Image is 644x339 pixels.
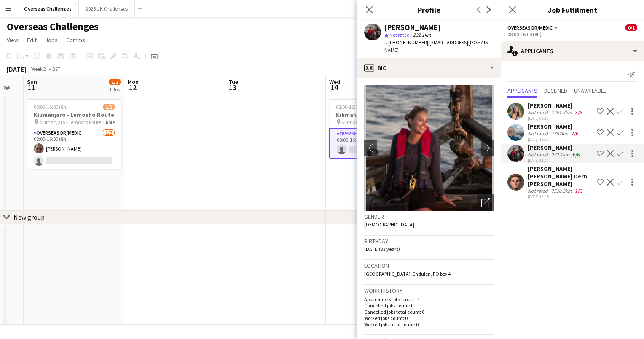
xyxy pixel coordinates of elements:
div: 1 Job [109,86,120,92]
div: 08:00-16:00 (8h) [507,31,637,38]
div: Not rated [528,109,550,116]
div: [DATE] 16:45 [528,194,593,199]
span: Wed [329,78,340,86]
span: View [7,36,19,44]
span: Sun [27,78,37,86]
span: 08:00-16:00 (8h) [336,104,370,110]
span: 11 [26,83,37,92]
button: Overseas Dr/Medic [507,24,559,31]
div: New group [13,213,45,221]
div: BST [52,66,61,72]
span: 1/2 [109,79,121,85]
a: Comms [63,35,89,46]
h3: Kilimanjaro - Lemosho Route [27,111,121,118]
span: 232.1km [411,32,433,38]
app-skills-label: 2/6 [575,188,582,194]
span: t. [PHONE_NUMBER] [384,39,428,46]
span: 0/1 [625,24,637,31]
p: Worked jobs total count: 0 [364,321,494,328]
h3: Profile [357,4,501,15]
span: 1 Role [102,119,115,125]
div: [PERSON_NAME] [PERSON_NAME] Oern [PERSON_NAME] [528,165,593,188]
span: Unavailable [574,88,606,94]
span: 14 [328,83,340,92]
span: | [EMAIL_ADDRESS][DOMAIN_NAME] [384,39,491,53]
a: Edit [24,35,40,46]
button: Overseas Challenges [17,0,79,17]
h3: Work history [364,287,494,294]
h3: Kilimanjaro - Lemosho Route [329,111,424,118]
span: 1/2 [103,104,115,110]
div: Not rated [528,151,550,158]
img: Crew avatar or photo [364,85,494,211]
app-card-role: Overseas Dr/Medic1/208:00-16:00 (8h)[PERSON_NAME] [27,128,121,169]
div: [DATE] 02:19 [528,116,584,121]
app-skills-label: 6/6 [573,151,580,158]
app-job-card: 08:00-16:00 (8h)1/2Kilimanjaro - Lemosho Route Kilimanjaro - Lemosho Route1 RoleOverseas Dr/Medic... [27,99,121,169]
h1: Overseas Challenges [7,20,99,33]
div: 7352km [550,130,570,137]
span: Comms [66,36,85,44]
span: Not rated [389,32,410,38]
span: Kilimanjaro - Lemosho Route [39,119,101,125]
div: Not rated [528,130,550,137]
div: 7251.3km [550,109,574,116]
span: 12 [126,83,139,92]
span: Kilimanjaro - Lemosho Route [341,119,403,125]
div: 7520.3km [550,188,574,194]
span: Mon [128,78,139,86]
div: 232.1km [550,151,571,158]
app-job-card: 08:00-16:00 (8h)0/1Kilimanjaro - Lemosho Route Kilimanjaro - Lemosho Route1 RoleOverseas Dr/Medic... [329,99,424,159]
span: Week 2 [28,66,49,72]
span: Jobs [45,36,58,44]
div: [PERSON_NAME] [528,102,584,109]
div: [DATE] 15:27 [528,137,580,142]
div: [PERSON_NAME] [528,123,580,130]
div: Open photos pop-in [477,194,494,211]
p: Cancelled jobs total count: 0 [364,309,494,315]
span: 08:00-16:00 (8h) [34,104,68,110]
span: [DATE] (33 years) [364,246,400,252]
div: [PERSON_NAME] [384,24,441,31]
div: Bio [357,58,501,78]
span: Edit [27,36,37,44]
h3: Job Fulfilment [501,4,644,15]
a: View [3,35,22,46]
span: Applicants [507,88,537,94]
a: Jobs [42,35,61,46]
h3: Location [364,262,494,269]
p: Worked jobs count: 0 [364,315,494,321]
app-skills-label: 3/6 [575,109,582,116]
span: [GEOGRAPHIC_DATA], Endulen, PO box 4 [364,271,451,277]
div: [DATE] 11:00 [528,158,581,163]
span: Declined [544,88,567,94]
p: Cancelled jobs count: 0 [364,302,494,309]
button: 2025 UK Challenges [79,0,135,17]
h3: Gender [364,213,494,221]
div: [DATE] [7,65,26,73]
h3: Birthday [364,237,494,245]
span: [DEMOGRAPHIC_DATA] [364,221,414,228]
app-skills-label: 2/6 [572,130,578,137]
div: Not rated [528,188,550,194]
span: 13 [227,83,238,92]
div: Applicants [501,41,644,61]
span: Overseas Dr/Medic [507,24,553,31]
p: Applications total count: 1 [364,296,494,302]
div: [PERSON_NAME] [528,144,581,151]
span: Tue [228,78,238,86]
app-card-role: Overseas Dr/Medic4A0/108:00-16:00 (8h) [329,128,424,159]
